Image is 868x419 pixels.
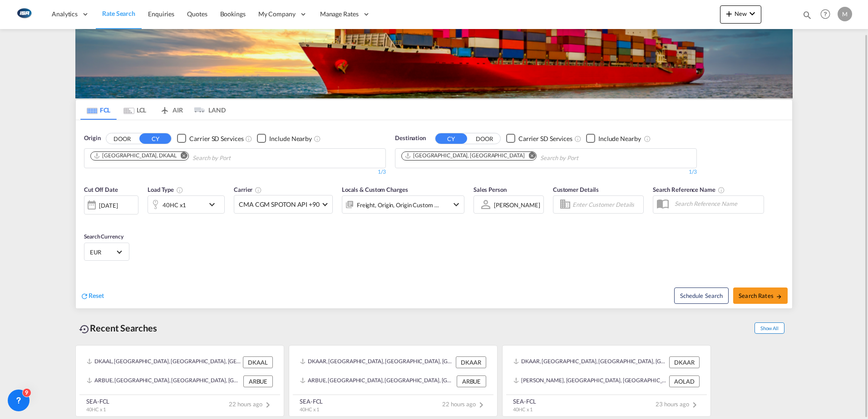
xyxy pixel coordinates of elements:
md-icon: The selected Trucker/Carrierwill be displayed in the rate results If the rates are from another f... [255,186,262,194]
recent-search-card: DKAAR, [GEOGRAPHIC_DATA], [GEOGRAPHIC_DATA], [GEOGRAPHIC_DATA], [GEOGRAPHIC_DATA] DKAAR[PERSON_NA... [502,345,711,417]
div: SEA-FCL [513,397,536,405]
span: Enquiries [148,10,174,18]
md-icon: icon-chevron-down [747,8,758,19]
button: DOOR [469,133,500,144]
md-icon: Your search will be saved by the below given name [718,186,725,194]
md-icon: icon-chevron-down [207,199,222,210]
md-checkbox: Checkbox No Ink [257,134,312,143]
div: 1/3 [395,168,697,176]
div: SEA-FCL [86,397,109,405]
div: AOLAD [669,375,700,387]
recent-search-card: DKAAL, [GEOGRAPHIC_DATA], [GEOGRAPHIC_DATA], [GEOGRAPHIC_DATA], [GEOGRAPHIC_DATA] DKAALARBUE, [GE... [75,345,284,417]
md-checkbox: Checkbox No Ink [506,134,572,143]
md-icon: icon-chevron-right [262,400,273,410]
div: 40HC x1icon-chevron-down [148,195,225,214]
div: Include Nearby [269,134,312,143]
md-icon: Unchecked: Search for CY (Container Yard) services for all selected carriers.Checked : Search for... [245,135,252,142]
div: ARBUE [243,375,273,387]
span: Sales Person [473,186,507,193]
div: Include Nearby [598,134,641,143]
div: Press delete to remove this chip. [404,152,526,160]
md-chips-wrap: Chips container. Use arrow keys to select chips. [89,149,282,166]
md-tab-item: LAND [189,100,226,120]
span: Rate Search [102,10,135,17]
md-icon: icon-chevron-right [476,400,487,410]
span: 23 hours ago [656,400,700,408]
div: Aalborg, DKAAL [94,152,177,160]
div: M [838,7,852,21]
div: SEA-FCL [300,397,323,405]
md-icon: Unchecked: Ignores neighbouring ports when fetching rates.Checked : Includes neighbouring ports w... [644,135,651,142]
div: OriginDOOR CY Checkbox No InkUnchecked: Search for CY (Container Yard) services for all selected ... [76,120,792,308]
div: DKAAR, Aarhus, Denmark, Northern Europe, Europe [300,356,454,368]
img: 1aa151c0c08011ec8d6f413816f9a227.png [14,4,34,24]
div: Recent Searches [75,318,161,338]
span: My Company [258,10,296,19]
span: Search Rates [739,292,782,299]
div: ARBUE [457,375,486,387]
button: Remove [523,152,536,161]
span: New [724,10,758,17]
md-icon: Unchecked: Ignores neighbouring ports when fetching rates.Checked : Includes neighbouring ports w... [314,135,321,142]
md-icon: icon-information-outline [176,186,183,194]
div: Help [818,6,838,23]
div: DKAAR [669,356,700,368]
div: DKAAR [456,356,486,368]
div: [DATE] [99,201,118,209]
md-icon: icon-chevron-right [689,400,700,410]
md-icon: icon-chevron-down [451,199,462,210]
span: Search Currency [84,233,123,240]
md-pagination-wrapper: Use the left and right arrow keys to navigate between tabs [80,100,226,120]
input: Chips input. [540,151,626,166]
span: CMA CGM SPOTON API +90 [239,200,320,209]
div: [DATE] [84,195,138,214]
md-select: Sales Person: Martin Kring [493,198,541,211]
div: icon-refreshReset [80,291,104,301]
span: Bookings [220,10,246,18]
div: Freight Origin Origin Custom Factory Stuffing [357,199,439,211]
md-tab-item: LCL [117,100,153,120]
md-icon: icon-refresh [80,292,89,300]
button: CY [139,133,171,144]
span: 22 hours ago [229,400,273,408]
recent-search-card: DKAAR, [GEOGRAPHIC_DATA], [GEOGRAPHIC_DATA], [GEOGRAPHIC_DATA], [GEOGRAPHIC_DATA] DKAARARBUE, [GE... [289,345,498,417]
md-select: Select Currency: € EUREuro [89,245,124,258]
span: Search Reference Name [653,186,725,193]
span: Reset [89,292,104,299]
button: CY [435,133,467,144]
md-icon: icon-backup-restore [79,324,90,335]
span: 40HC x 1 [300,406,319,412]
span: 40HC x 1 [86,406,106,412]
md-icon: icon-plus 400-fg [724,8,735,19]
span: Quotes [187,10,207,18]
div: Carrier SD Services [189,134,243,143]
span: 22 hours ago [442,400,487,408]
span: 40HC x 1 [513,406,533,412]
div: [PERSON_NAME] [494,201,540,209]
button: icon-plus 400-fgNewicon-chevron-down [720,5,761,24]
button: Note: By default Schedule search will only considerorigin ports, destination ports and cut off da... [674,287,729,304]
md-checkbox: Checkbox No Ink [586,134,641,143]
span: Locals & Custom Charges [342,186,408,193]
md-icon: Unchecked: Search for CY (Container Yard) services for all selected carriers.Checked : Search for... [574,135,582,142]
md-icon: icon-airplane [159,105,170,112]
div: ARBUE, Buenos Aires, Argentina, South America, Americas [300,375,454,387]
div: Buenos Aires, ARBUE [404,152,524,160]
span: Help [818,6,833,22]
span: Show All [755,322,784,334]
div: icon-magnify [802,10,812,24]
div: DKAAL [243,356,273,368]
span: Customer Details [553,186,599,193]
input: Chips input. [192,151,279,166]
button: Remove [175,152,188,161]
span: Carrier [234,186,262,193]
div: DKAAR, Aarhus, Denmark, Northern Europe, Europe [513,356,667,368]
md-tab-item: FCL [80,100,117,120]
div: DKAAL, Aalborg, Denmark, Northern Europe, Europe [87,356,241,368]
span: EUR [90,248,115,256]
button: DOOR [106,133,138,144]
div: Press delete to remove this chip. [94,152,178,160]
span: Cut Off Date [84,186,118,193]
div: Freight Origin Origin Custom Factory Stuffingicon-chevron-down [342,195,464,214]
